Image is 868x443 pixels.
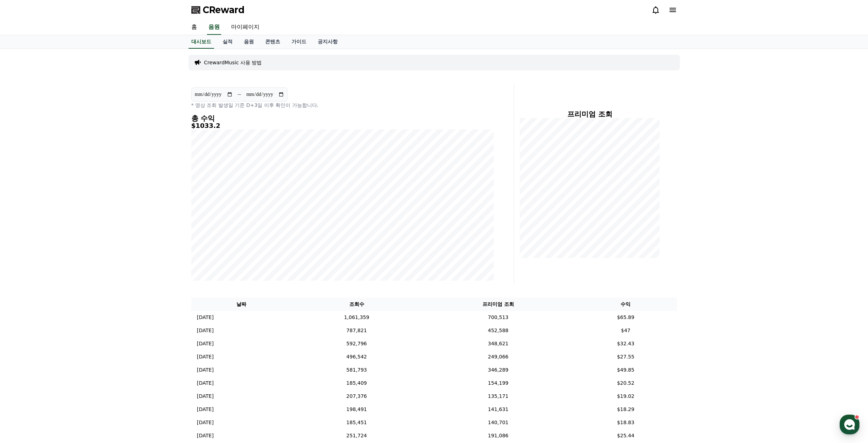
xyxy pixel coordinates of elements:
p: [DATE] [197,379,214,387]
th: 조회수 [291,298,422,311]
td: 135,171 [422,390,574,403]
a: CReward [191,4,245,16]
a: 대시보드 [189,35,214,49]
th: 프리미엄 조회 [422,298,574,311]
h4: 총 수익 [191,114,494,122]
p: [DATE] [197,419,214,426]
p: [DATE] [197,353,214,361]
td: $19.02 [574,390,677,403]
td: 1,061,359 [291,311,422,324]
td: 141,631 [422,403,574,416]
a: 가이드 [286,35,312,49]
td: 251,724 [291,429,422,442]
p: [DATE] [197,327,214,334]
p: ~ [237,90,242,99]
td: 207,376 [291,390,422,403]
td: 185,451 [291,416,422,429]
a: 실적 [217,35,238,49]
td: 346,289 [422,363,574,377]
a: 음원 [207,20,221,35]
td: 496,542 [291,350,422,363]
td: $18.29 [574,403,677,416]
td: $20.52 [574,377,677,390]
a: 음원 [238,35,260,49]
a: 공지사항 [312,35,343,49]
td: 581,793 [291,363,422,377]
td: 592,796 [291,337,422,350]
p: [DATE] [197,366,214,374]
span: CReward [203,4,245,16]
p: [DATE] [197,432,214,439]
td: 140,701 [422,416,574,429]
td: $47 [574,324,677,337]
td: 700,513 [422,311,574,324]
td: 154,199 [422,377,574,390]
td: 198,491 [291,403,422,416]
th: 날짜 [191,298,291,311]
a: 마이페이지 [225,20,265,35]
p: [DATE] [197,393,214,400]
p: [DATE] [197,314,214,321]
a: CrewardMusic 사용 방법 [204,59,262,66]
td: $49.85 [574,363,677,377]
td: 787,821 [291,324,422,337]
td: 185,409 [291,377,422,390]
td: 348,621 [422,337,574,350]
p: [DATE] [197,340,214,347]
td: $32.43 [574,337,677,350]
td: $25.44 [574,429,677,442]
td: $18.83 [574,416,677,429]
h5: $1033.2 [191,122,494,129]
td: 191,086 [422,429,574,442]
h4: 프리미엄 조회 [520,110,660,118]
p: [DATE] [197,406,214,413]
a: 콘텐츠 [260,35,286,49]
td: $65.89 [574,311,677,324]
td: $27.55 [574,350,677,363]
p: * 영상 조회 발생일 기준 D+3일 이후 확인이 가능합니다. [191,102,494,109]
td: 452,588 [422,324,574,337]
td: 249,066 [422,350,574,363]
a: 홈 [186,20,203,35]
th: 수익 [574,298,677,311]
